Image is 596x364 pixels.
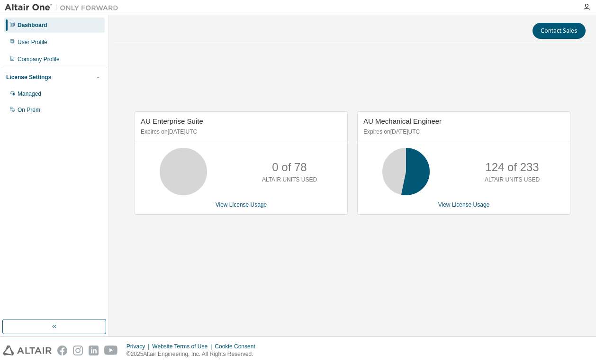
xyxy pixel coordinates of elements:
div: License Settings [6,73,51,81]
button: Contact Sales [533,23,586,39]
p: ALTAIR UNITS USED [262,176,317,184]
p: 124 of 233 [485,159,539,175]
div: Privacy [126,343,152,350]
a: View License Usage [216,201,267,208]
img: facebook.svg [57,346,67,355]
img: linkedin.svg [89,346,99,355]
img: altair_logo.svg [3,346,52,355]
p: © 2025 Altair Engineering, Inc. All Rights Reserved. [126,350,261,358]
a: View License Usage [438,201,490,208]
p: 0 of 78 [272,159,307,175]
div: On Prem [18,106,40,114]
p: ALTAIR UNITS USED [485,176,540,184]
div: Dashboard [18,21,47,29]
img: instagram.svg [73,346,83,355]
div: Cookie Consent [215,343,261,350]
p: Expires on [DATE] UTC [363,128,562,136]
span: AU Enterprise Suite [141,117,203,125]
div: Managed [18,90,41,98]
div: Website Terms of Use [152,343,215,350]
img: youtube.svg [104,346,118,355]
span: AU Mechanical Engineer [363,117,442,125]
p: Expires on [DATE] UTC [141,128,339,136]
div: User Profile [18,38,47,46]
div: Company Profile [18,55,60,63]
img: Altair One [5,3,123,12]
